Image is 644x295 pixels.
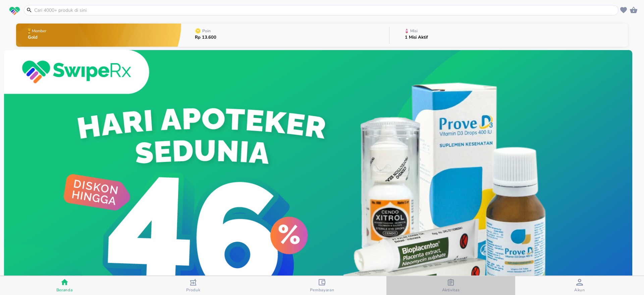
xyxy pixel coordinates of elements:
[258,276,386,295] button: Pembayaran
[515,276,644,295] button: Akun
[181,22,389,48] button: PoinRp 13.600
[129,276,258,295] button: Produk
[9,7,20,15] img: logo_swiperx_s.bd005f3b.svg
[28,35,48,40] p: Gold
[186,287,201,293] span: Produk
[574,287,585,293] span: Akun
[410,29,418,33] p: Misi
[34,7,617,14] input: Cari 4000+ produk di sini
[389,22,628,48] button: Misi1 Misi Aktif
[442,287,460,293] span: Aktivitas
[405,35,428,40] p: 1 Misi Aktif
[386,276,515,295] button: Aktivitas
[202,29,211,33] p: Poin
[195,35,216,40] p: Rp 13.600
[32,29,46,33] p: Member
[16,22,181,48] button: MemberGold
[56,287,73,293] span: Beranda
[310,287,334,293] span: Pembayaran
